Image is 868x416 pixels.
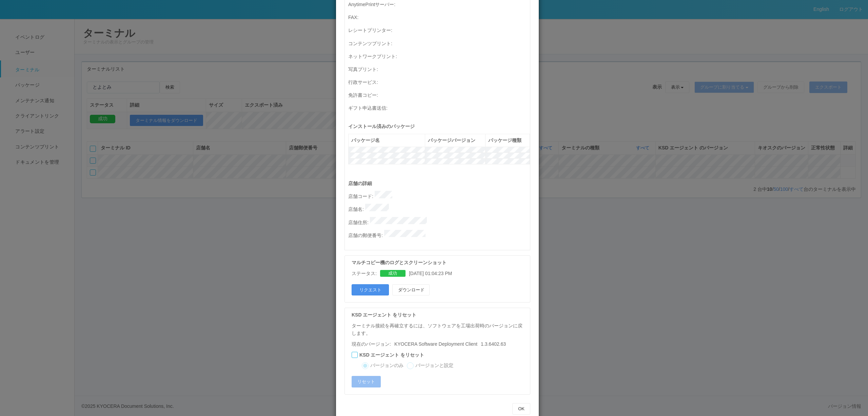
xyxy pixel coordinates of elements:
[352,311,527,319] p: KSD エージェント をリセット
[352,322,527,337] p: ターミナル接続を再確立するには、ソフトウェアを工場出荷時のバージョンに戻します。
[512,403,530,415] button: OK
[351,137,422,144] div: パッケージ名
[348,64,530,73] p: 写真プリント :
[348,12,530,21] p: FAX :
[415,362,453,369] label: バージョンと設定
[348,123,530,130] p: インストール済みのパッケージ
[348,51,530,60] p: ネットワークプリント :
[348,217,530,227] p: 店舗住所 :
[348,180,530,187] p: 店舗の詳細
[391,341,506,347] span: 1.3.6402.63
[352,284,389,296] button: リクエスト
[348,204,530,213] p: 店舗名 :
[352,270,377,277] p: ステータス:
[352,341,527,348] p: 現在のバージョン:
[348,38,530,48] p: コンテンツプリント :
[352,376,381,387] button: リセット
[348,77,530,86] p: 行政サービス :
[348,191,530,200] p: 店舗コード :
[392,284,430,296] button: ダウンロード
[348,230,530,239] p: 店舗の郵便番号 :
[394,341,477,347] span: KYOCERA Software Deployment Client
[348,103,530,112] p: ギフト申込書送信 :
[370,362,403,369] label: バージョンのみ
[488,137,527,144] div: パッケージ種類
[352,259,527,266] p: マルチコピー機のログとスクリーンショット
[352,270,527,277] div: [DATE] 01:04:23 PM
[348,25,530,34] p: レシートプリンター :
[348,90,530,99] p: 免許書コピー :
[359,351,424,359] label: KSD エージェント をリセット
[428,137,482,144] div: パッケージバージョン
